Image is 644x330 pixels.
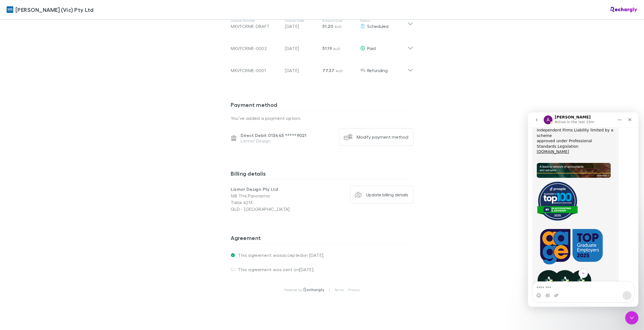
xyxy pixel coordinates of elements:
[17,181,22,185] button: Gif picker
[95,179,104,188] button: Send a message…
[231,101,413,110] h3: Payment method
[235,267,315,272] p: This agreement was sent on [DATE] .
[334,288,344,292] a: Terms
[15,6,93,14] span: [PERSON_NAME] (Vic) Pty Ltd
[231,234,413,243] h3: Agreement
[231,199,322,206] p: Tallai 4213
[333,47,341,51] span: AUD
[335,25,342,29] span: AUD
[285,23,318,30] p: [DATE]
[231,23,281,30] div: MKVFCRME-DRAFT
[367,23,389,29] span: Scheduled
[26,181,31,185] button: Upload attachment
[367,68,388,73] span: Refunding
[348,288,360,292] a: Privacy
[227,13,418,35] div: Invoice NumberMKVFCRME-DRAFTInvoice Date[DATE]Amount Due51.20 AUDStatusScheduled
[323,19,356,23] p: Amount Due
[339,128,413,146] button: Modify payment method
[303,288,324,292] img: Rechargly Logo
[231,192,322,199] p: 168 The Panorama
[336,69,343,73] span: AUD
[9,181,13,185] button: Emoji picker
[231,170,413,179] h3: Billing details
[241,133,307,138] p: Direct Debit 013445 ***** 9021
[51,156,60,166] button: Scroll to bottom
[231,186,322,192] p: Lismor Design Pty Ltd
[9,37,41,41] a: [DOMAIN_NAME]
[235,252,325,258] p: This agreement was accepted on [DATE] .
[528,112,638,307] iframe: Intercom live chat
[360,19,408,23] p: Status
[357,134,409,140] div: Modify payment method
[5,169,106,179] textarea: Message…
[323,23,333,29] span: 51.20
[323,46,332,51] span: 51.19
[285,45,318,52] p: [DATE]
[231,206,322,212] p: QLD - [GEOGRAPHIC_DATA]
[366,192,409,197] div: Update billing details
[611,7,637,12] img: Rechargly Logo
[323,68,335,73] span: 77.37
[367,46,376,51] span: Paid
[350,186,413,204] button: Update billing details
[284,288,303,292] p: Powered by
[285,19,318,23] p: Invoice Date
[231,19,281,23] p: Invoice Number
[7,6,13,13] img: William Buck (Vic) Pty Ltd's Logo
[329,288,330,292] p: |
[231,67,281,74] div: MKVFCRME-0001
[241,138,307,144] p: Lismor Design
[231,45,281,52] div: MKVFCRME-0002
[344,133,353,141] img: Modify payment method's Logo
[625,311,638,324] iframe: Intercom live chat
[9,51,83,65] img: 2025 - Latest Insights
[231,115,413,122] p: You’ve added a payment option.
[285,67,318,74] p: [DATE]
[227,57,418,79] div: MKVFCRME-0001[DATE]77.37 AUDRefunding
[9,51,86,65] a: 2025 - Latest Insights
[227,35,418,57] div: MKVFCRME-0002[DATE]51.19 AUDPaid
